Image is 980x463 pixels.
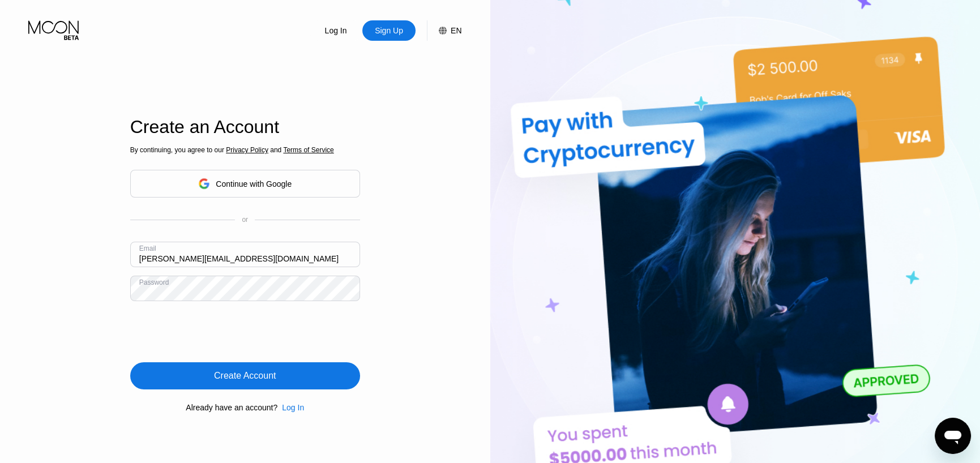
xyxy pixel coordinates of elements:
[282,403,304,412] div: Log In
[214,370,276,381] div: Create Account
[268,146,284,154] span: and
[139,278,169,286] div: Password
[935,418,971,454] iframe: Button to launch messaging window
[283,146,333,154] span: Terms of Service
[216,179,292,188] div: Continue with Google
[186,403,277,412] div: Already have an account?
[130,117,360,138] div: Create an Account
[427,20,461,41] div: EN
[130,146,360,154] div: By continuing, you agree to our
[451,26,461,35] div: EN
[130,310,302,354] iframe: reCAPTCHA
[130,170,360,198] div: Continue with Google
[226,146,268,154] span: Privacy Policy
[362,20,416,41] div: Sign Up
[374,25,404,36] div: Sign Up
[277,403,304,412] div: Log In
[309,20,362,41] div: Log In
[130,362,360,389] div: Create Account
[324,25,348,36] div: Log In
[139,245,156,252] div: Email
[242,216,248,224] div: or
